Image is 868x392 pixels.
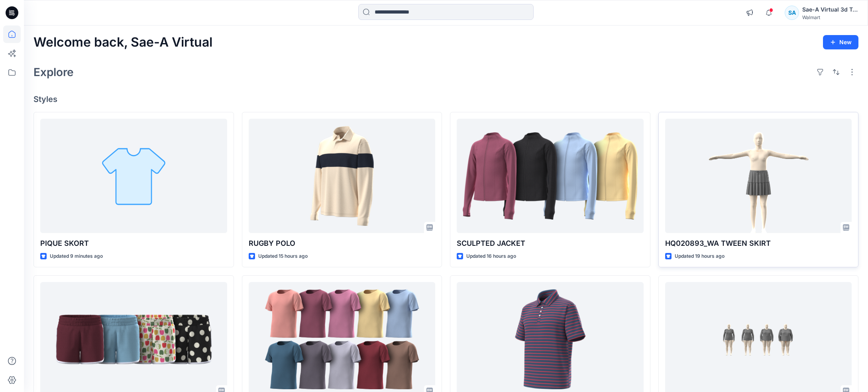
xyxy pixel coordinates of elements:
[675,252,725,261] p: Updated 19 hours ago
[33,66,74,78] h2: Explore
[40,238,227,249] p: PIQUE SKORT
[457,238,644,249] p: SCULPTED JACKET
[665,119,852,233] a: HQ020893_WA TWEEN SKIRT
[785,6,799,20] div: SA
[33,94,858,104] h4: Styles
[50,252,103,261] p: Updated 9 minutes ago
[823,35,858,49] button: New
[457,119,644,233] a: SCULPTED JACKET
[466,252,516,261] p: Updated 16 hours ago
[258,252,308,261] p: Updated 15 hours ago
[802,5,858,14] div: Sae-A Virtual 3d Team
[33,35,212,50] h2: Welcome back, Sae-A Virtual
[40,119,227,233] a: PIQUE SKORT
[249,238,436,249] p: RUGBY POLO
[249,119,436,233] a: RUGBY POLO
[665,238,852,249] p: HQ020893_WA TWEEN SKIRT
[802,14,858,20] div: Walmart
